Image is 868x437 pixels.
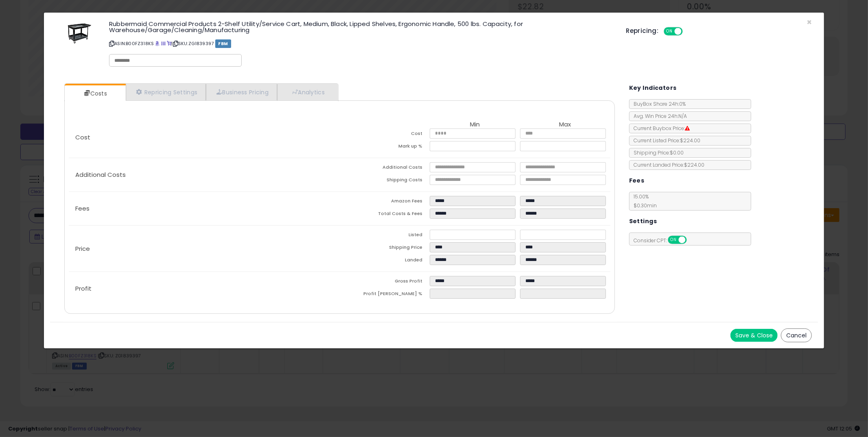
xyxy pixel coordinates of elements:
span: BuyBox Share 24h: 0% [630,100,686,107]
span: Current Landed Price: $224.00 [630,161,704,168]
td: Amazon Fees [339,196,430,209]
td: Landed [339,255,430,267]
p: ASIN: B00FZ318KS | SKU: ZG1839397 [109,37,614,50]
td: Additional Costs [339,162,430,175]
td: Listed [339,230,430,242]
img: 41GsMzOPlpL._SL60_.jpg [67,21,92,45]
span: FBM [215,39,232,48]
p: Cost [69,134,340,141]
td: Shipping Price [339,242,430,255]
button: Cancel [781,328,812,342]
span: Shipping Price: $0.00 [630,149,684,156]
span: OFF [685,237,698,244]
td: Total Costs & Fees [339,209,430,221]
td: Cost [339,128,430,141]
h3: Rubbermaid Commercial Products 2-Shelf Utility/Service Cart, Medium, Black, Lipped Shelves, Ergon... [109,21,614,33]
span: Consider CPT: [630,237,697,244]
h5: Key Indicators [629,83,677,93]
span: ON [665,28,675,35]
span: Current Buybox Price: [630,125,690,132]
span: × [807,16,812,28]
td: Profit [PERSON_NAME] % [339,289,430,301]
a: All offer listings [161,40,166,47]
span: $0.30 min [630,202,657,209]
span: 15.00 % [630,193,657,209]
p: Price [69,246,340,252]
a: Business Pricing [206,84,277,100]
span: OFF [681,28,694,35]
h5: Repricing: [626,28,658,34]
a: Costs [65,85,125,102]
button: Save & Close [730,329,778,342]
i: Suppressed Buy Box [685,126,690,131]
td: Gross Profit [339,276,430,289]
span: Current Listed Price: $224.00 [630,137,700,144]
p: Additional Costs [69,172,340,178]
a: Repricing Settings [126,84,206,100]
span: Avg. Win Price 24h: N/A [630,113,687,120]
h5: Settings [629,216,657,226]
td: Mark up % [339,141,430,154]
p: Profit [69,285,340,292]
td: Shipping Costs [339,175,430,187]
th: Min [430,121,520,128]
th: Max [520,121,610,128]
span: ON [669,237,679,244]
a: Analytics [277,84,337,100]
a: BuyBox page [155,40,160,47]
a: Your listing only [167,40,171,47]
h5: Fees [629,176,645,186]
p: Fees [69,205,340,212]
